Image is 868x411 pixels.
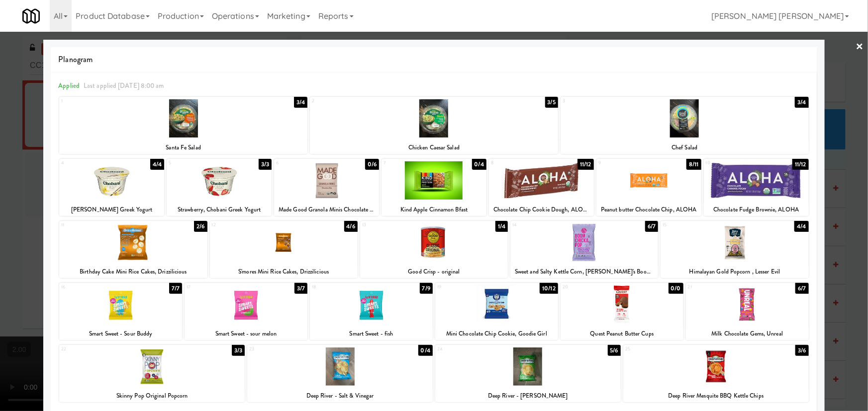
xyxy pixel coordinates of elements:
[249,345,340,353] div: 23
[61,345,152,353] div: 22
[22,7,40,25] img: Micromart
[365,159,379,170] div: 0/6
[435,390,621,402] div: Deep River - [PERSON_NAME]
[623,390,809,402] div: Deep River Mesquite BBQ Kettle Chips
[59,345,245,402] div: 223/3Skinny Pop Original Popcorn
[232,345,245,356] div: 3/3
[61,266,205,278] div: Birthday Cake Mini Rice Cakes, Drizzilicious
[382,204,486,216] div: Kind Apple Cinnamon Bfast
[562,328,682,340] div: Quest Peanut Butter Cups
[663,221,735,229] div: 15
[437,390,619,402] div: Deep River - [PERSON_NAME]
[58,81,80,90] span: Applied
[61,204,163,216] div: [PERSON_NAME] Greek Yogurt
[247,390,433,402] div: Deep River - Salt & Vinegar
[312,97,434,105] div: 2
[150,159,164,170] div: 4/4
[187,283,246,291] div: 17
[435,283,558,340] div: 1910/12Mini Chocolate Chip Cookie, Goodie Girl
[61,221,133,229] div: 11
[167,159,272,216] div: 53/3Strawberry, Chobani Greek Yogurt
[310,141,558,154] div: Chicken Caesar Salad
[84,81,164,90] span: Last applied [DATE] 8:00 am
[212,221,284,229] div: 12
[211,266,356,278] div: S'mores Mini Rice Cakes, Drizzilicious
[437,345,528,353] div: 24
[686,328,809,340] div: Milk Chocolate Gems, Unreal
[491,159,541,167] div: 8
[437,283,496,291] div: 19
[472,159,486,170] div: 0/4
[662,266,807,278] div: Himalayan Gold Popcorn , Lesser Evil
[669,283,683,294] div: 0/0
[312,283,371,291] div: 18
[563,283,622,291] div: 20
[59,141,307,154] div: Santa Fe Salad
[563,97,684,105] div: 3
[59,221,207,278] div: 112/6Birthday Cake Mini Rice Cakes, Drizzilicious
[510,266,658,278] div: Sweet and Salty Kettle Corn, [PERSON_NAME]'s Boomchickapop
[435,345,621,402] div: 245/6Deep River - [PERSON_NAME]
[61,141,306,154] div: Santa Fe Salad
[362,266,506,278] div: Good Crisp - original
[561,328,683,340] div: Quest Peanut Butter Cups
[625,345,716,353] div: 25
[168,204,270,216] div: Strawberry, Chobani Greek Yogurt
[510,221,658,278] div: 146/7Sweet and Salty Kettle Corn, [PERSON_NAME]'s Boomchickapop
[310,328,433,340] div: Smart Sweet - fish
[259,159,272,170] div: 3/3
[495,221,508,232] div: 1/4
[490,204,592,216] div: Chocolate Chip Cookie Dough, ALOHA
[249,390,431,402] div: Deep River - Salt & Vinegar
[596,204,701,216] div: Peanut butter Chocolate Chip, ALOHA
[420,283,433,294] div: 7/9
[59,204,164,216] div: [PERSON_NAME] Greek Yogurt
[705,204,807,216] div: Chocolate Fudge Brownie, ALOHA
[578,159,594,170] div: 11/12
[59,328,182,340] div: Smart Sweet - Sour Buddy
[704,159,809,216] div: 1011/12Chocolate Fudge Brownie, ALOHA
[561,141,809,154] div: Chef Salad
[437,328,557,340] div: Mini Chocolate Chip Cookie, Goodie Girl
[59,390,245,402] div: Skinny Pop Original Popcorn
[310,283,433,340] div: 187/9Smart Sweet - fish
[794,221,808,232] div: 4/4
[598,204,700,216] div: Peanut butter Chocolate Chip, ALOHA
[59,159,164,216] div: 44/4[PERSON_NAME] Greek Yogurt
[661,221,808,278] div: 154/4Himalayan Gold Popcorn , Lesser Evil
[61,97,183,105] div: 1
[686,283,809,340] div: 216/7Milk Chocolate Gems, Unreal
[623,345,809,402] div: 253/6Deep River Mesquite BBQ Kettle Chips
[311,328,431,340] div: Smart Sweet - fish
[169,283,182,294] div: 7/7
[276,204,378,216] div: Made Good Granola Minis Chocolate Chip
[687,328,807,340] div: Milk Chocolate Gems, Unreal
[344,221,358,232] div: 4/6
[561,97,809,154] div: 33/4Chef Salad
[362,221,434,229] div: 13
[382,159,486,216] div: 70/4Kind Apple Cinnamon Bfast
[512,266,657,278] div: Sweet and Salty Kettle Corn, [PERSON_NAME]'s Boomchickapop
[562,141,807,154] div: Chef Salad
[274,159,379,216] div: 60/6Made Good Granola Minis Chocolate Chip
[688,283,747,291] div: 21
[186,328,306,340] div: Smart Sweet - sour melon
[795,283,808,294] div: 6/7
[169,159,219,167] div: 5
[360,266,508,278] div: Good Crisp - original
[625,390,807,402] div: Deep River Mesquite BBQ Kettle Chips
[276,159,326,167] div: 6
[686,159,701,170] div: 8/11
[418,345,433,356] div: 0/4
[645,221,658,232] div: 6/7
[856,32,864,63] a: ×
[545,97,558,108] div: 3/5
[489,159,594,216] div: 811/12Chocolate Chip Cookie Dough, ALOHA
[795,97,808,108] div: 3/4
[294,97,307,108] div: 3/4
[59,283,182,340] div: 167/7Smart Sweet - Sour Buddy
[294,283,307,294] div: 3/7
[185,328,307,340] div: Smart Sweet - sour melon
[167,204,272,216] div: Strawberry, Chobani Greek Yogurt
[61,328,181,340] div: Smart Sweet - Sour Buddy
